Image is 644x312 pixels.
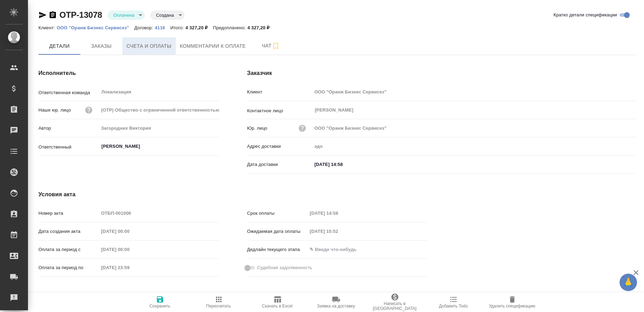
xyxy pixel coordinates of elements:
h4: Заказчик [247,69,636,77]
h4: Условия акта [38,190,428,199]
p: Договор: [134,25,155,30]
h4: Исполнитель [38,69,219,77]
p: Дата доставки [247,161,312,168]
svg: Подписаться [272,42,280,50]
p: Автор [38,125,99,132]
input: Пустое поле [99,262,160,273]
input: Пустое поле [99,123,219,133]
p: Итого: [170,25,185,30]
input: Пустое поле [307,226,368,236]
p: Ответственный [38,144,99,151]
input: ✎ Введи что-нибудь [307,244,368,254]
input: ✎ Введи что-нибудь [312,159,373,169]
input: Пустое поле [312,123,636,133]
input: Пустое поле [307,208,368,218]
span: 🙏 [622,275,634,290]
span: Кратко детали спецификации [553,12,617,18]
p: Дедлайн текущего этапа [247,246,307,253]
p: 4 327,20 ₽ [247,25,275,30]
a: OTP-13078 [59,10,102,20]
p: Клиент [247,89,312,96]
p: Наше юр. лицо [38,107,71,114]
button: Скопировать ссылку для ЯМессенджера [38,11,47,19]
p: Оплата за период с [38,246,99,253]
p: Клиент: [38,25,57,30]
p: Срок оплаты [247,210,307,217]
p: Ожидаемая дата оплаты [247,228,307,235]
p: Ответственная команда [38,89,99,96]
input: Пустое поле [312,87,636,97]
button: Оплачена [111,12,136,18]
a: ООО "Оранж Бизнес Сервисез" [57,24,134,30]
button: Скопировать ссылку [49,11,57,19]
button: Создана [154,12,176,18]
span: Судебная задолженность [257,264,312,271]
p: Контактное лицо [247,107,312,114]
input: Пустое поле [312,141,636,151]
span: Чат [254,41,288,50]
input: Пустое поле [99,105,219,115]
span: Детали [43,42,76,51]
div: Оплачена [150,10,184,20]
p: 4116 [155,25,170,30]
div: Оплачена [108,10,145,20]
span: Комментарии к оплате [180,42,246,51]
p: Оплата за период по [38,264,99,271]
button: Open [215,146,217,147]
input: Пустое поле [99,226,160,236]
input: Пустое поле [99,244,160,254]
p: Адрес доставки [247,143,312,150]
span: Счета и оплаты [126,42,172,51]
p: Дата создания акта [38,228,99,235]
button: 🙏 [620,274,637,291]
p: ООО "Оранж Бизнес Сервисез" [57,25,134,30]
span: Заказы [85,42,118,51]
input: Пустое поле [99,208,219,218]
p: Юр. лицо [247,125,267,132]
p: Предоплачено: [213,25,247,30]
a: 4116 [155,24,170,30]
p: Номер акта [38,210,99,217]
p: 4 327,20 ₽ [186,25,213,30]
